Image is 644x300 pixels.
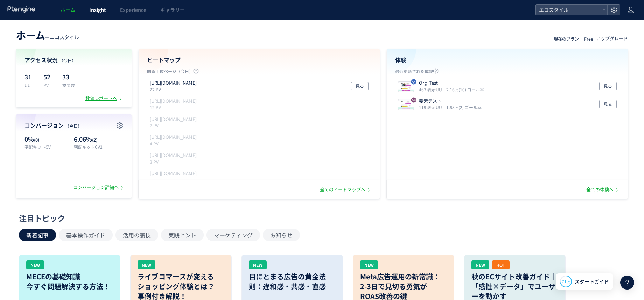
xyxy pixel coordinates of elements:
p: 6.06% [74,135,123,144]
div: 注目トピック [19,213,622,223]
p: https://style-eco.com/takuhai-kaitori/moushikomi/narrow_step1.php [150,98,197,105]
span: ホーム [61,6,75,13]
p: https://style-eco.com/takuhai-kaitori/moushikomi/narrow_step3.php [150,152,197,159]
div: NEW [360,260,378,269]
i: 2.16%(10) ゴール率 [446,86,484,92]
h4: コンバージョン [24,121,123,129]
button: お知らせ [263,229,300,241]
p: 宅配キットCV2 [74,144,123,150]
div: 全てのヒートマップへ [320,186,371,193]
span: 見る [356,82,364,90]
p: 22 PV [150,86,199,92]
h3: 目にとまる広告の黄金法則：違和感・共感・直感 [249,272,336,291]
button: 見る [351,82,369,90]
h4: 体験 [395,56,619,64]
div: NEW [471,260,489,269]
p: 閲覧上位ページ（今日） [147,68,371,77]
button: 基本操作ガイド [59,229,113,241]
h4: ヒートマップ [147,56,371,64]
button: 見る [599,82,617,90]
p: 12 PV [150,104,199,110]
i: 119 表示UU [419,104,445,110]
i: 1.68%(2) ゴール率 [446,104,482,110]
div: NEW [249,260,267,269]
p: 現在のプラン： Free [554,36,593,42]
p: https://style-eco.com/takuhai-kaitori/moushikomi/narrow_step4.php [150,170,197,177]
p: 31 [24,71,35,82]
p: https://style-eco.com/takuhai-kaitori/moushikomi/wide_step1.php [150,116,197,123]
p: 訪問数 [62,82,75,88]
p: 33 [62,71,75,82]
span: 71% [562,278,570,284]
p: 3 PV [150,159,199,165]
span: (0) [34,136,39,143]
h3: MECEの基礎知識 今すぐ問題解決する方法！ [26,272,113,291]
span: ホーム [16,28,45,42]
p: 最近更新された体験 [395,68,619,77]
span: 見る [604,82,612,90]
span: ギャラリー [160,6,185,13]
span: エコスタイル [50,34,79,41]
p: 2 PV [150,177,199,183]
div: NEW [138,260,155,269]
span: Experience [120,6,146,13]
h4: アクセス状況 [24,56,123,64]
div: HOT [492,260,510,269]
span: 見る [604,100,612,108]
p: 7 PV [150,122,199,128]
p: 0% [24,135,70,144]
p: 52 [43,71,54,82]
div: アップグレード [596,35,628,42]
img: 5986e28366fe619623ba13da9d8a9ca91752888562465.jpeg [398,100,414,110]
p: https://style-eco.com/takuhai-kaitori/moushikomi/narrow_step2.php [150,134,197,141]
div: 数値レポートへ [85,95,123,102]
span: エコスタイル [537,5,599,15]
button: 見る [599,100,617,108]
div: NEW [26,260,44,269]
p: 4 PV [150,141,199,147]
button: 実践ヒント [161,229,204,241]
div: 全ての体験へ [586,186,619,193]
p: https://style-eco.com/takuhai-kaitori/lp01 [150,80,197,86]
span: （今日） [65,123,82,129]
div: — [16,28,79,42]
span: （今日） [59,57,76,63]
button: マーケティング [206,229,260,241]
span: (2) [92,136,97,143]
div: コンバージョン詳細へ [73,184,125,191]
span: Insight [89,6,106,13]
i: 463 表示UU [419,86,445,92]
p: Org_Test [419,80,481,86]
p: PV [43,82,54,88]
img: 09124264754c9580cbc6f7e4e81e712a1751423959640.jpeg [398,82,414,92]
p: 宅配キットCV [24,144,70,150]
p: UU [24,82,35,88]
button: 新着記事 [19,229,56,241]
button: 活用の裏技 [115,229,158,241]
span: スタートガイド [575,278,609,285]
p: 要素テスト [419,98,479,105]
